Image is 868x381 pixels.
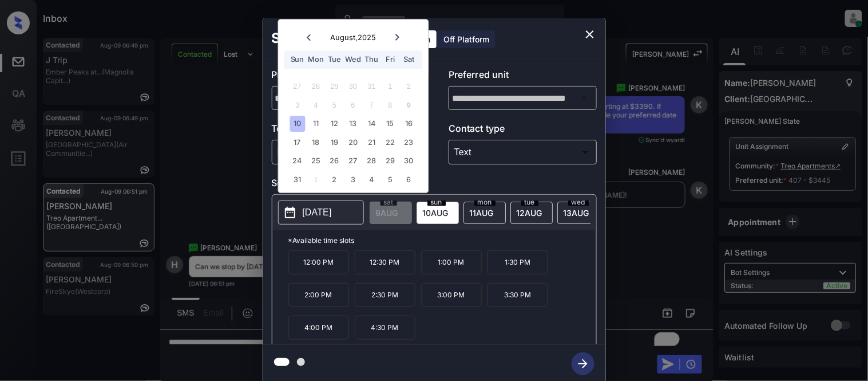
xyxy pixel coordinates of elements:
[303,206,332,219] p: [DATE]
[346,154,361,169] div: Choose Wednesday, August 27th, 2025
[487,250,548,274] p: 1:30 PM
[308,116,324,132] div: Choose Monday, August 11th, 2025
[521,199,538,206] span: tue
[417,202,459,224] div: date-select
[290,52,305,68] div: Sun
[463,202,506,224] div: date-select
[346,116,361,132] div: Choose Wednesday, August 13th, 2025
[308,97,324,113] div: Not available Monday, August 4th, 2025
[364,154,379,169] div: Choose Thursday, August 28th, 2025
[517,208,542,218] span: 12 AUG
[346,172,361,187] div: Choose Wednesday, September 3rd, 2025
[421,250,482,274] p: 1:00 PM
[364,116,379,132] div: Choose Thursday, August 14th, 2025
[288,316,349,340] p: 4:00 PM
[327,97,342,113] div: Not available Tuesday, August 5th, 2025
[355,250,415,274] p: 12:30 PM
[438,30,496,48] div: Off Platform
[346,79,361,95] div: Not available Wednesday, July 30th, 2025
[355,283,415,307] p: 2:30 PM
[290,116,305,132] div: Choose Sunday, August 10th, 2025
[288,283,349,307] p: 2:00 PM
[346,135,361,150] div: Choose Wednesday, August 20th, 2025
[427,199,446,206] span: sun
[568,199,589,206] span: wed
[288,230,596,250] p: *Available time slots
[327,116,342,132] div: Choose Tuesday, August 12th, 2025
[383,79,398,95] div: Not available Friday, August 1st, 2025
[565,349,601,379] button: btn-next
[383,52,398,68] div: Fri
[564,208,589,218] span: 13 AUG
[449,121,597,140] p: Contact type
[401,79,417,95] div: Not available Saturday, August 2nd, 2025
[290,79,305,95] div: Not available Sunday, July 27th, 2025
[308,52,324,68] div: Mon
[327,52,342,68] div: Tue
[510,202,553,224] div: date-select
[423,208,449,218] span: 10 AUG
[470,208,494,218] span: 11 AUG
[401,116,417,132] div: Choose Saturday, August 16th, 2025
[327,154,342,169] div: Choose Tuesday, August 26th, 2025
[474,199,496,206] span: mon
[308,79,324,95] div: Not available Monday, July 28th, 2025
[272,121,420,140] p: Tour type
[282,77,425,189] div: month 2025-08
[364,135,379,150] div: Choose Thursday, August 21st, 2025
[327,172,342,187] div: Choose Tuesday, September 2nd, 2025
[578,23,601,46] button: close
[290,135,305,150] div: Choose Sunday, August 17th, 2025
[383,172,398,187] div: Choose Friday, September 5th, 2025
[383,154,398,169] div: Choose Friday, August 29th, 2025
[327,135,342,150] div: Choose Tuesday, August 19th, 2025
[364,172,379,187] div: Choose Thursday, September 4th, 2025
[383,97,398,113] div: Not available Friday, August 8th, 2025
[308,172,324,187] div: Not available Monday, September 1st, 2025
[308,154,324,169] div: Choose Monday, August 25th, 2025
[272,68,420,86] p: Preferred community
[451,143,594,162] div: Text
[355,316,415,340] p: 4:30 PM
[401,52,417,68] div: Sat
[327,79,342,95] div: Not available Tuesday, July 29th, 2025
[290,154,305,169] div: Choose Sunday, August 24th, 2025
[346,52,361,68] div: Wed
[290,172,305,187] div: Choose Sunday, August 31st, 2025
[278,201,364,225] button: [DATE]
[272,176,597,194] p: Select slot
[449,68,597,86] p: Preferred unit
[487,283,548,307] p: 3:30 PM
[263,18,379,58] h2: Schedule Tour
[364,79,379,95] div: Not available Thursday, July 31st, 2025
[401,154,417,169] div: Choose Saturday, August 30th, 2025
[275,143,417,162] div: In Person
[557,202,600,224] div: date-select
[290,97,305,113] div: Not available Sunday, August 3rd, 2025
[364,52,379,68] div: Thu
[383,116,398,132] div: Choose Friday, August 15th, 2025
[288,250,349,274] p: 12:00 PM
[308,135,324,150] div: Choose Monday, August 18th, 2025
[346,97,361,113] div: Not available Wednesday, August 6th, 2025
[401,172,417,187] div: Choose Saturday, September 6th, 2025
[383,135,398,150] div: Choose Friday, August 22nd, 2025
[401,135,417,150] div: Choose Saturday, August 23rd, 2025
[421,283,482,307] p: 3:00 PM
[364,97,379,113] div: Not available Thursday, August 7th, 2025
[401,97,417,113] div: Not available Saturday, August 9th, 2025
